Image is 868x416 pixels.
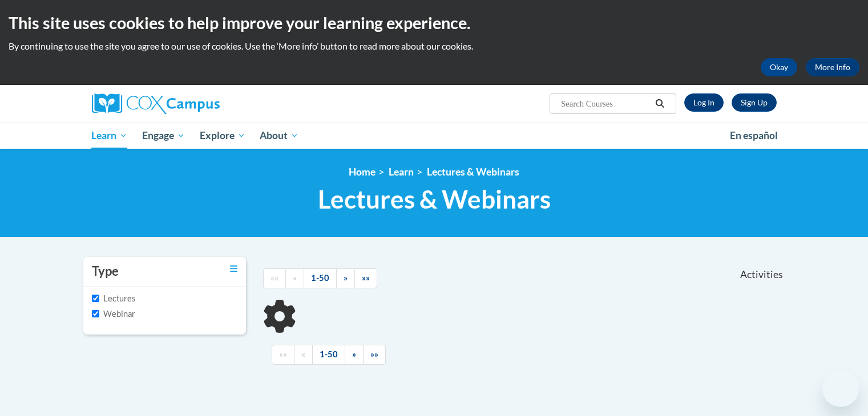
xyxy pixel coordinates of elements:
span: » [352,349,356,359]
img: Cox Campus [92,93,220,114]
span: « [293,273,297,283]
span: »» [370,349,378,359]
a: Explore [192,123,253,149]
label: Webinar [92,308,135,320]
a: About [252,123,306,149]
span: Activities [740,268,783,281]
a: Next [336,268,355,288]
label: Lectures [92,292,135,305]
a: En español [722,124,785,148]
p: By continuing to use the site you agree to our use of cookies. Use the ‘More info’ button to read... [9,40,859,52]
span: Lectures & Webinars [318,184,551,214]
a: 1-50 [312,345,345,365]
a: Toggle collapse [230,263,237,275]
span: Explore [200,129,245,142]
span: About [260,129,298,142]
button: Search [651,97,668,111]
a: Engage [135,123,192,149]
a: More Info [806,58,859,76]
button: Okay [761,58,797,76]
span: »» [362,273,370,283]
a: Learn [389,166,414,178]
span: « [301,349,305,359]
a: Log In [684,93,724,112]
span: Learn [91,129,127,142]
a: Learn [84,123,135,149]
a: Cox Campus [92,93,309,114]
a: Home [349,166,376,178]
span: » [344,273,348,283]
a: 1-50 [304,268,337,288]
a: Begining [272,345,294,365]
a: End [354,268,377,288]
a: Previous [285,268,304,288]
a: Lectures & Webinars [427,166,519,178]
span: «« [279,349,287,359]
input: Search Courses [560,97,651,111]
iframe: Button to launch messaging window [822,370,859,407]
a: Next [345,345,364,365]
a: Begining [263,268,286,288]
span: En español [730,129,778,141]
span: Engage [142,129,185,142]
a: End [363,345,386,365]
h2: This site uses cookies to help improve your learning experience. [9,11,859,34]
span: «« [271,273,278,283]
div: Main menu [75,123,794,149]
a: Previous [294,345,313,365]
h3: Type [92,263,119,280]
a: Register [732,93,777,112]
